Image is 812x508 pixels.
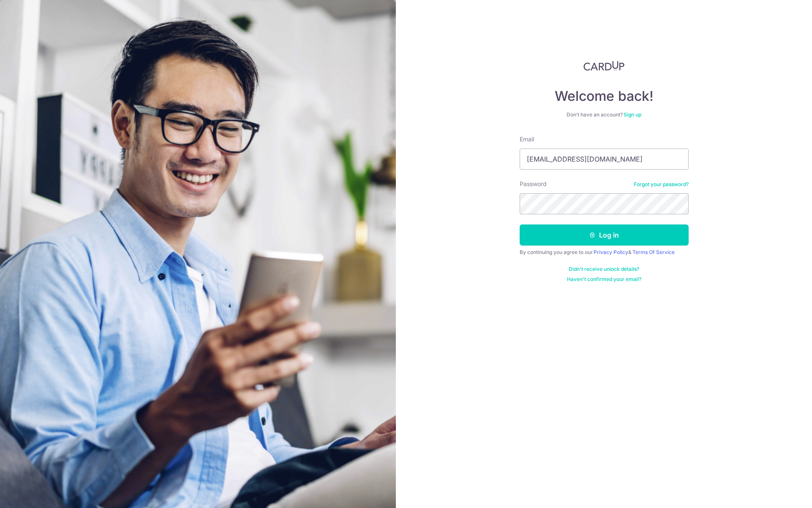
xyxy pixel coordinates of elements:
[634,181,689,188] a: Forgot your password?
[520,135,534,143] label: Email
[520,249,689,256] div: By continuing you agree to our &
[520,111,689,118] div: Don’t have an account?
[569,266,639,273] a: Didn't receive unlock details?
[520,149,689,170] input: Enter your Email
[520,88,689,105] h4: Welcome back!
[583,61,625,71] img: CardUp Logo
[624,111,641,118] a: Sign up
[520,224,689,246] button: Log in
[594,249,628,255] a: Privacy Policy
[520,180,547,188] label: Password
[567,276,641,283] a: Haven't confirmed your email?
[632,249,675,255] a: Terms Of Service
